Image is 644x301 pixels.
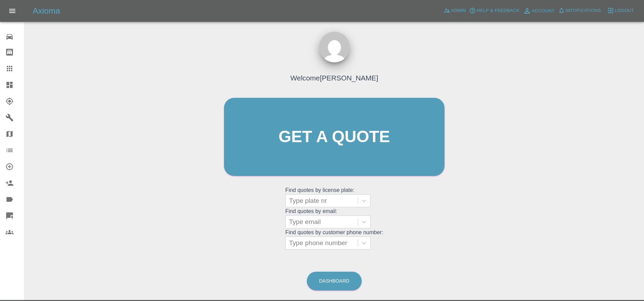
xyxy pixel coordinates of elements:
a: Account [521,5,556,16]
img: ... [319,32,350,62]
h4: Welcome [PERSON_NAME] [290,73,378,83]
grid: Find quotes by license plate: [285,187,383,207]
span: Account [532,7,555,15]
button: Logout [605,5,636,16]
span: Logout [615,7,634,15]
button: Open drawer [4,3,20,19]
button: Notifications [556,5,603,16]
span: Help & Feedback [477,7,519,15]
grid: Find quotes by email: [285,208,383,228]
h5: Axioma [33,5,60,16]
a: Dashboard [307,272,362,290]
button: Help & Feedback [467,5,521,16]
span: Notifications [566,7,601,15]
grid: Find quotes by customer phone number: [285,229,383,250]
a: Get a quote [224,98,445,176]
span: Admin [451,7,466,15]
a: Admin [442,5,468,16]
